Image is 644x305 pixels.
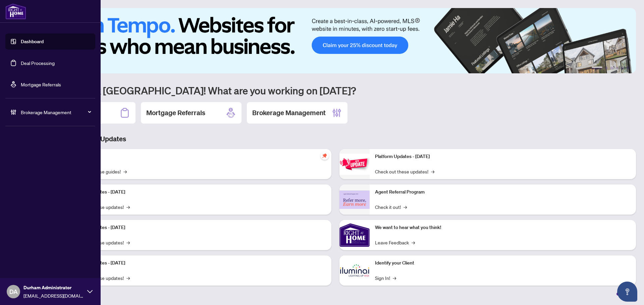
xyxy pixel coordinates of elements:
[339,255,370,286] img: Identify your Client
[375,188,631,196] p: Agent Referral Program
[610,67,613,69] button: 3
[339,220,370,250] img: We want to hear what you think!
[9,287,18,296] span: DA
[375,239,415,246] a: Leave Feedback→
[126,239,130,246] span: →
[21,108,91,116] span: Brokerage Management
[146,108,205,118] h2: Mortgage Referrals
[23,284,84,291] span: Durham Administrator
[21,81,61,87] a: Mortgage Referrals
[375,274,396,282] a: Sign In!→
[35,84,636,97] h1: Welcome back [GEOGRAPHIC_DATA]! What are you working on [DATE]?
[126,203,130,211] span: →
[592,67,602,69] button: 1
[375,224,631,231] p: We want to hear what you think!
[70,153,326,160] p: Self-Help
[404,203,407,211] span: →
[605,67,608,69] button: 2
[375,203,407,211] a: Check it out!→
[621,67,624,69] button: 5
[375,168,434,175] a: Check out these updates!→
[431,168,434,175] span: →
[321,152,329,160] span: pushpin
[339,154,370,175] img: Platform Updates - June 23, 2025
[252,108,326,118] h2: Brokerage Management
[35,134,636,144] h3: Brokerage & Industry Updates
[339,190,370,209] img: Agent Referral Program
[375,259,631,267] p: Identify your Client
[21,60,55,66] a: Deal Processing
[5,3,26,19] img: logo
[412,239,415,246] span: →
[21,39,44,45] a: Dashboard
[393,274,396,282] span: →
[70,188,326,196] p: Platform Updates - [DATE]
[35,8,636,73] img: Slide 0
[126,274,130,282] span: →
[70,224,326,231] p: Platform Updates - [DATE]
[616,67,619,69] button: 4
[23,292,84,299] span: [EMAIL_ADDRESS][DOMAIN_NAME]
[627,67,629,69] button: 6
[375,153,631,160] p: Platform Updates - [DATE]
[617,282,637,302] button: Open asap
[123,168,127,175] span: →
[70,259,326,267] p: Platform Updates - [DATE]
